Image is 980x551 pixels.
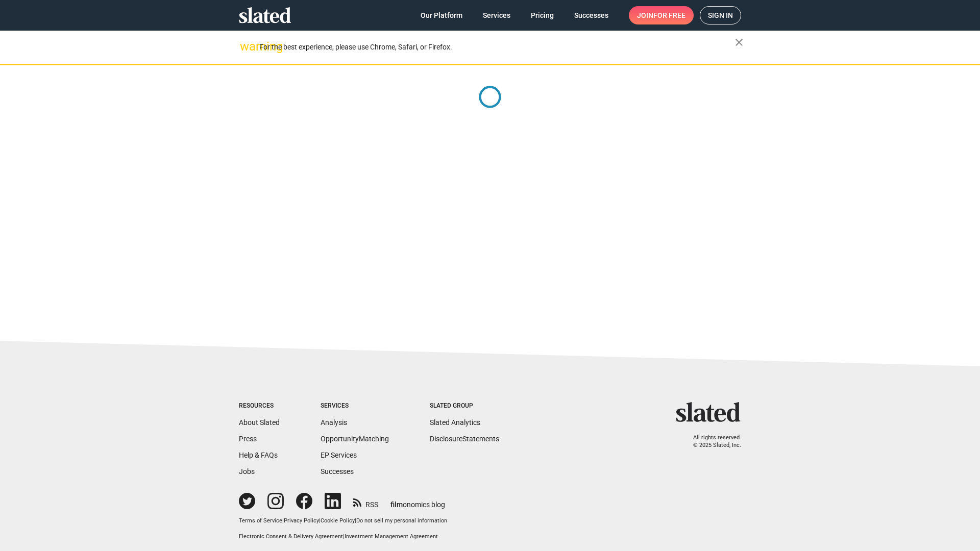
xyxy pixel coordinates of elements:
[343,533,345,540] span: |
[430,402,499,410] div: Slated Group
[390,500,403,509] span: film
[284,517,319,524] a: Privacy Policy
[700,6,741,24] a: Sign in
[483,6,510,24] span: Services
[345,533,438,540] a: Investment Management Agreement
[708,7,733,24] span: Sign in
[421,6,462,24] span: Our Platform
[319,517,321,524] span: |
[653,6,685,24] span: for free
[682,434,741,449] p: All rights reserved. © 2025 Slated, Inc.
[239,451,278,459] a: Help & FAQs
[321,435,389,443] a: OpportunityMatching
[629,6,694,24] a: Joinfor free
[430,435,499,443] a: DisclosureStatements
[239,533,343,540] a: Electronic Consent & Delivery Agreement
[259,40,735,54] div: For the best experience, please use Chrome, Safari, or Firefox.
[321,517,355,524] a: Cookie Policy
[282,517,284,524] span: |
[412,6,471,24] a: Our Platform
[321,467,354,475] a: Successes
[733,36,745,48] mat-icon: close
[355,517,356,524] span: |
[531,6,554,24] span: Pricing
[240,40,252,53] mat-icon: warning
[566,6,617,24] a: Successes
[430,418,480,427] a: Slated Analytics
[239,435,257,443] a: Press
[239,418,280,427] a: About Slated
[356,517,447,525] button: Do not sell my personal information
[239,467,255,475] a: Jobs
[321,402,389,410] div: Services
[475,6,519,24] a: Services
[574,6,608,24] span: Successes
[239,517,282,524] a: Terms of Service
[239,402,280,410] div: Resources
[637,6,685,24] span: Join
[321,418,347,427] a: Analysis
[353,494,378,510] a: RSS
[321,451,357,459] a: EP Services
[390,492,445,510] a: filmonomics blog
[523,6,562,24] a: Pricing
